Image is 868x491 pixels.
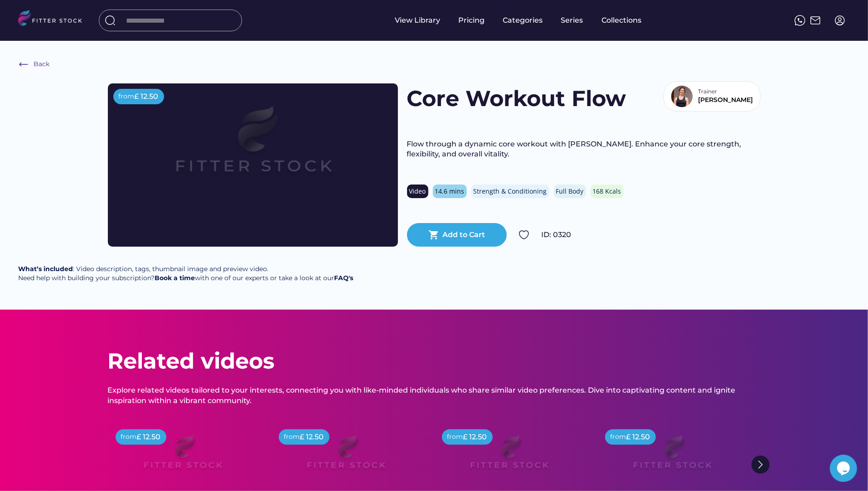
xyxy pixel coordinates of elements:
[284,433,300,442] div: from
[108,385,761,406] div: Explore related videos tailored to your interests, connecting you with like-minded individuals wh...
[556,187,584,196] div: Full Body
[407,139,761,160] div: Flow through a dynamic core workout with [PERSON_NAME]. Enhance your core strength, flexibility, ...
[830,455,859,482] iframe: chat widget
[459,15,485,25] div: Pricing
[561,15,584,25] div: Series
[18,59,29,70] img: Frame%20%286%29.svg
[611,433,626,442] div: from
[752,456,770,474] img: Group%201000002322%20%281%29.svg
[698,96,753,105] div: [PERSON_NAME]
[503,5,515,14] div: fvck
[795,15,805,26] img: meteor-icons_whatsapp%20%281%29.svg
[451,424,567,489] img: Frame%2079%20%281%29.svg
[121,433,137,442] div: from
[135,92,159,102] div: £ 12.50
[698,88,721,96] div: Trainer
[442,230,485,240] div: Add to Cart
[447,433,463,442] div: from
[474,187,547,196] div: Strength & Conditioning
[519,229,529,240] img: Group%201000002324.svg
[602,15,642,25] div: Collections
[407,83,626,114] h1: Core Workout Flow
[18,265,73,273] strong: What’s included
[542,230,761,240] div: ID: 0320
[105,15,116,26] img: search-normal%203.svg
[155,274,195,282] a: Book a time
[125,424,241,489] img: Frame%2079%20%281%29.svg
[18,265,353,282] div: : Video description, tags, thumbnail image and preview video. Need help with building your subscr...
[34,60,49,69] div: Back
[810,15,821,26] img: Frame%2051.svg
[593,187,621,196] div: 168 Kcals
[137,83,369,214] img: Frame%2079%20%281%29.svg
[18,10,90,29] img: LOGO.svg
[435,187,465,196] div: 14.6 mins
[119,92,135,101] div: from
[503,15,543,25] div: Categories
[428,229,439,240] button: shopping_cart
[834,15,845,26] img: profile-circle.svg
[288,424,404,489] img: Frame%2079%20%281%29.svg
[108,346,275,376] div: Related videos
[671,85,693,107] img: Bio%20Template%20-%20Jade.png
[614,424,730,489] img: Frame%2079%20%281%29.svg
[395,15,441,25] div: View Library
[409,187,426,196] div: Video
[334,274,353,282] a: FAQ's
